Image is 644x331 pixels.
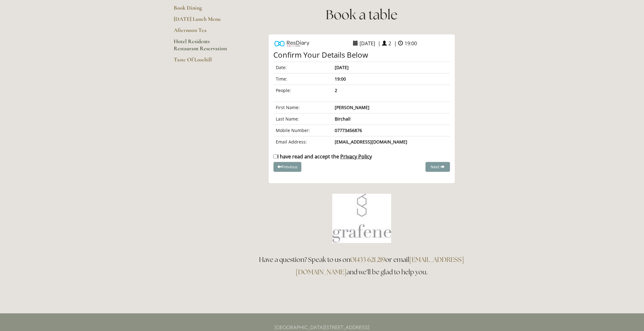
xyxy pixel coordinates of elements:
[335,104,369,110] b: [PERSON_NAME]
[273,51,450,59] h4: Confirm Your Details Below
[174,27,233,38] a: Afternoon Tea
[174,56,233,67] a: Taste Of Losehill
[335,87,337,93] strong: 2
[387,38,393,48] span: 2
[378,40,381,47] span: |
[273,125,332,136] td: Mobile Number:
[273,136,332,148] td: Email Address:
[273,73,332,85] td: Time:
[425,162,450,172] button: Next
[350,255,385,264] a: 01433 621 219
[273,153,372,160] label: I have read and accept the
[273,113,332,125] td: Last Name:
[335,76,346,82] strong: 19:00
[403,38,418,48] span: 19:00
[332,194,391,243] img: Book a table at Grafene Restaurant @ Losehill
[273,154,277,158] input: I have read and accept the Privacy Policy
[253,254,470,278] h3: Have a question? Speak to us on or email and we’ll be glad to help you.
[275,39,309,48] img: Powered by ResDiary
[253,6,470,24] h1: Book a table
[431,164,440,170] span: Next
[335,127,362,133] b: 07773456876
[174,4,233,15] a: Book Dining
[273,85,332,96] td: People:
[340,153,372,160] span: Privacy Policy
[335,139,407,145] b: [EMAIL_ADDRESS][DOMAIN_NAME]
[273,162,302,172] button: Previous
[174,38,233,56] a: Hotel Residents Restaurant Reservation
[174,15,233,27] a: [DATE] Lunch Menu
[273,102,332,113] td: First Name:
[296,255,464,276] a: [EMAIL_ADDRESS][DOMAIN_NAME]
[273,62,332,73] td: Date:
[394,40,397,47] span: |
[358,38,377,48] span: [DATE]
[335,116,351,122] b: Birchall
[335,64,349,70] strong: [DATE]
